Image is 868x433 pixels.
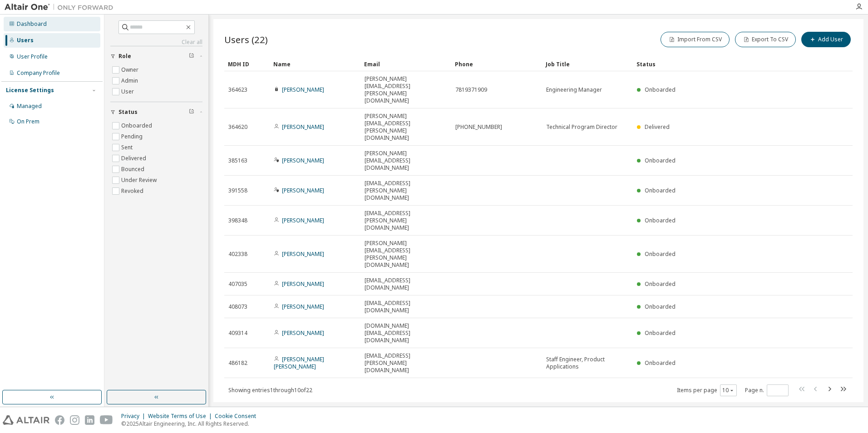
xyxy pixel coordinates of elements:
a: [PERSON_NAME] [PERSON_NAME] [274,355,324,370]
div: Status [636,57,805,71]
span: Status [118,108,138,116]
span: [PERSON_NAME][EMAIL_ADDRESS][PERSON_NAME][DOMAIN_NAME] [365,75,447,104]
span: [PERSON_NAME][EMAIL_ADDRESS][PERSON_NAME][DOMAIN_NAME] [365,113,447,142]
a: [PERSON_NAME] [282,329,324,337]
button: Role [110,46,202,66]
label: Bounced [121,164,146,175]
img: facebook.svg [55,415,64,425]
div: Job Title [546,57,629,71]
span: Onboarded [645,187,676,194]
button: Status [110,102,202,122]
img: instagram.svg [70,415,79,425]
span: Technical Program Director [546,123,617,131]
span: [EMAIL_ADDRESS][DOMAIN_NAME] [365,300,447,314]
span: Onboarded [645,359,676,367]
a: [PERSON_NAME] [282,250,324,258]
span: Onboarded [645,250,676,258]
span: Onboarded [645,329,676,337]
span: [EMAIL_ADDRESS][PERSON_NAME][DOMAIN_NAME] [365,352,447,374]
label: Delivered [121,153,148,164]
span: [DOMAIN_NAME][EMAIL_ADDRESS][DOMAIN_NAME] [365,322,447,344]
div: Email [364,57,448,71]
div: User Profile [17,53,48,60]
span: 409314 [228,330,247,337]
a: Clear all [110,39,202,46]
button: Add User [801,32,851,47]
span: 408073 [228,303,247,310]
div: Privacy [121,413,148,420]
span: Onboarded [645,86,676,93]
span: 486182 [228,359,247,367]
a: [PERSON_NAME] [282,157,324,164]
img: youtube.svg [100,415,113,425]
div: Cookie Consent [215,413,261,420]
button: Import From CSV [661,32,730,47]
span: Showing entries 1 through 10 of 22 [228,386,312,394]
span: 407035 [228,280,247,288]
div: Managed [17,103,42,110]
a: [PERSON_NAME] [282,123,324,131]
a: [PERSON_NAME] [282,216,324,224]
span: [EMAIL_ADDRESS][PERSON_NAME][DOMAIN_NAME] [365,210,447,231]
span: 402338 [228,251,247,258]
label: Sent [121,142,134,153]
label: Pending [121,131,144,142]
div: Users [17,37,34,44]
span: Page n. [745,384,789,396]
button: 10 [722,387,735,394]
span: [EMAIL_ADDRESS][DOMAIN_NAME] [365,277,447,291]
img: altair_logo.svg [3,415,49,425]
a: [PERSON_NAME] [282,86,324,93]
a: [PERSON_NAME] [282,280,324,288]
span: Staff Engineer, Product Applications [546,356,629,370]
div: MDH ID [228,57,266,71]
label: Admin [121,75,140,86]
span: Role [118,53,131,60]
span: 385163 [228,157,247,164]
span: Items per page [677,384,737,396]
span: Clear filter [189,53,194,60]
div: Phone [455,57,538,71]
label: Revoked [121,186,145,197]
div: License Settings [6,87,54,94]
span: Onboarded [645,280,676,288]
div: On Prem [17,118,39,125]
button: Export To CSV [735,32,796,47]
img: linkedin.svg [85,415,94,425]
span: Delivered [645,123,670,131]
span: [EMAIL_ADDRESS][PERSON_NAME][DOMAIN_NAME] [365,180,447,202]
span: Onboarded [645,157,676,164]
a: [PERSON_NAME] [282,303,324,310]
div: Dashboard [17,20,47,28]
span: [PHONE_NUMBER] [455,123,502,131]
p: © 2025 Altair Engineering, Inc. All Rights Reserved. [121,420,261,428]
span: Users (22) [224,33,268,46]
label: Owner [121,64,140,75]
div: Company Profile [17,69,60,77]
label: User [121,86,136,97]
span: Clear filter [189,108,194,116]
span: Onboarded [645,216,676,224]
span: Onboarded [645,303,676,310]
span: 7819371909 [455,86,487,93]
div: Name [273,57,357,71]
label: Under Review [121,175,158,186]
span: 391558 [228,187,247,194]
a: [PERSON_NAME] [282,187,324,194]
span: 364620 [228,123,247,131]
span: 398348 [228,217,247,224]
span: Engineering Manager [546,86,602,93]
span: [PERSON_NAME][EMAIL_ADDRESS][DOMAIN_NAME] [365,150,447,172]
span: [PERSON_NAME][EMAIL_ADDRESS][PERSON_NAME][DOMAIN_NAME] [365,240,447,269]
span: 364623 [228,86,247,93]
img: Altair One [5,3,118,12]
div: Website Terms of Use [148,413,215,420]
label: Onboarded [121,120,154,131]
